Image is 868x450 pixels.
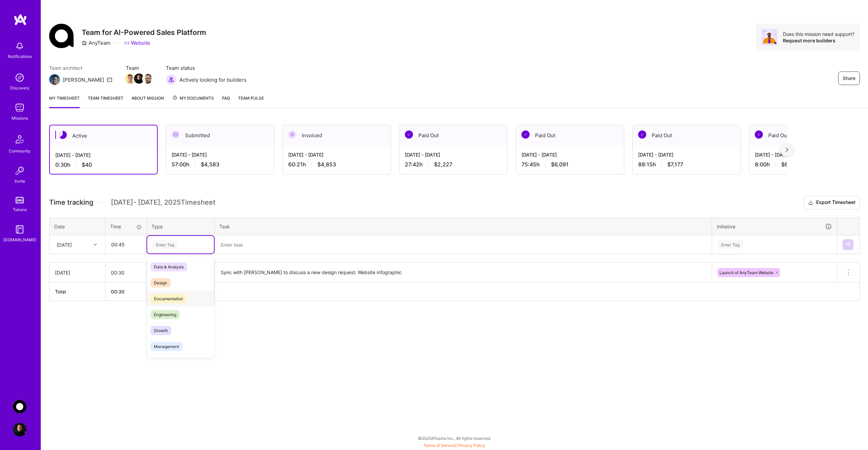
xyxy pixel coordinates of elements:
[172,161,269,168] div: 57:00 h
[405,130,413,139] img: Paid Out
[172,151,269,158] div: [DATE] - [DATE]
[399,125,507,146] div: Paid Out
[49,24,74,48] img: Company Logo
[755,161,852,168] div: 8:00 h
[151,342,182,351] span: Management
[126,64,152,71] span: Team
[458,443,485,448] a: Privacy Policy
[222,95,230,108] a: FAQ
[13,101,26,115] img: teamwork
[755,151,852,158] div: [DATE] - [DATE]
[110,223,142,230] div: Time
[405,151,502,158] div: [DATE] - [DATE]
[434,161,452,168] span: $2,227
[288,130,296,139] img: Invoiced
[172,130,180,139] img: Submitted
[179,76,246,83] span: Actively looking for builders
[638,151,735,158] div: [DATE] - [DATE]
[55,161,152,168] div: 0:30 h
[82,39,111,46] div: AnyTeam
[13,423,26,436] img: User Avatar
[13,71,26,84] img: discovery
[786,147,788,152] img: right
[132,95,164,108] a: About Mission
[49,64,112,71] span: Team architect
[13,164,26,178] img: Invite
[82,40,87,46] i: icon CompanyGray
[521,161,618,168] div: 75:45 h
[111,198,215,207] span: [DATE] - [DATE] , 2025 Timesheet
[423,443,455,448] a: Terms of Service
[107,77,112,82] i: icon Mail
[755,130,763,139] img: Paid Out
[633,125,741,146] div: Paid Out
[317,161,336,168] span: $4,853
[55,151,152,159] div: [DATE] - [DATE]
[215,218,712,235] th: Task
[49,198,93,207] span: Time tracking
[717,223,832,230] div: Initiative
[12,131,28,147] img: Community
[153,239,178,250] div: Enter Tag
[147,218,215,235] th: Type
[105,264,146,282] input: HH:MM
[172,95,214,108] a: My Documents
[50,218,105,235] th: Date
[238,96,264,101] span: Team Pulse
[215,263,711,282] textarea: Sync with [PERSON_NAME] to discuss a new design request: Website infographic
[638,130,646,139] img: Paid Out
[151,294,186,303] span: Documentation
[13,39,26,53] img: bell
[63,76,104,83] div: [PERSON_NAME]
[516,125,624,146] div: Paid Out
[8,53,32,60] div: Notifications
[551,161,569,168] span: $6,091
[10,84,29,91] div: Discovery
[3,236,36,243] div: [DOMAIN_NAME]
[94,243,97,246] i: icon Chevron
[843,75,855,82] span: Share
[288,161,385,168] div: 60:21 h
[808,199,813,206] i: icon Download
[13,223,26,236] img: guide book
[126,73,135,84] a: Team Member Avatar
[151,278,171,287] span: Design
[172,95,214,102] span: My Documents
[838,71,860,85] button: Share
[49,95,80,108] a: My timesheet
[166,64,246,71] span: Team status
[143,74,153,84] img: Team Member Avatar
[667,161,683,168] span: $7,177
[9,147,31,155] div: Community
[201,161,219,168] span: $4,583
[423,443,485,448] span: |
[11,423,28,436] a: User Avatar
[88,95,123,108] a: Team timesheet
[124,39,150,46] a: Website
[50,125,157,146] div: Active
[15,178,25,185] div: Invite
[405,161,502,168] div: 27:42 h
[135,73,143,84] a: Team Member Avatar
[134,74,144,84] img: Team Member Avatar
[288,151,385,158] div: [DATE] - [DATE]
[125,74,135,84] img: Team Member Avatar
[41,430,868,447] div: © 2025 ATeams Inc., All rights reserved.
[143,73,152,84] a: Team Member Avatar
[12,115,28,122] div: Missions
[82,161,92,168] span: $40
[55,269,100,276] div: [DATE]
[166,125,274,146] div: Submitted
[14,14,27,26] img: logo
[13,206,27,213] div: Tokens
[82,28,206,37] h3: Team for AI-Powered Sales Platform
[783,37,854,44] div: Request more builders
[781,161,795,168] span: $643
[845,242,851,247] img: Submit
[59,131,67,139] img: Active
[13,400,26,413] img: AnyTeam: Team for AI-Powered Sales Platform
[761,29,777,45] img: Avatar
[49,74,60,85] img: Team Architect
[521,130,530,139] img: Paid Out
[105,283,147,301] th: 00:30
